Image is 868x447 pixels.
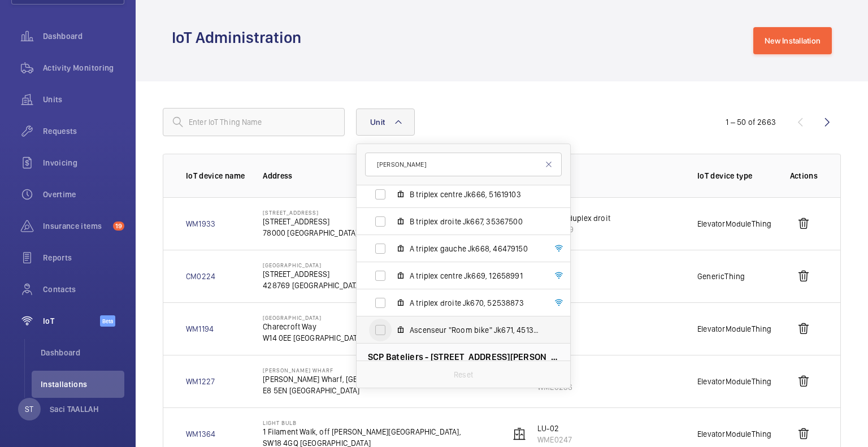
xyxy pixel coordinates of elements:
[43,315,100,327] span: IoT
[263,426,461,437] p: 1 Filament Walk, off [PERSON_NAME][GEOGRAPHIC_DATA],
[263,367,416,374] p: [PERSON_NAME] Wharf
[510,170,679,181] p: Devices
[263,268,362,280] p: [STREET_ADDRESS]
[410,243,541,254] span: A triplex gauche Jk668, 46479150
[263,385,416,396] p: E8 5EN [GEOGRAPHIC_DATA]
[43,94,124,105] span: Units
[25,403,33,415] p: ST
[263,216,358,227] p: [STREET_ADDRESS]
[410,216,541,227] span: B triplex droite Jk667, 35367500
[113,222,124,231] span: 19
[537,224,610,235] p: 65549679
[43,125,124,137] span: Requests
[697,271,745,282] p: GenericThing
[263,227,358,238] p: 78000 [GEOGRAPHIC_DATA]
[263,419,461,426] p: Light Bulb
[43,62,124,73] span: Activity Monitoring
[537,212,610,224] p: Bat. 9B - duplex droit
[43,252,124,263] span: Reports
[186,323,214,335] a: WM1194
[186,428,215,440] a: WM1364
[50,403,99,415] p: Saci TAALLAH
[41,347,124,358] span: Dashboard
[186,376,215,387] a: WM1227
[697,323,771,335] p: ElevatorModuleThing
[370,118,385,127] span: Unit
[41,379,124,390] span: Installations
[537,423,572,434] p: LU-02
[368,351,559,363] span: SCP Bateliers - [STREET_ADDRESS][PERSON_NAME]
[263,170,492,181] p: Address
[726,116,776,128] div: 1 – 50 of 2663
[163,108,345,136] input: Enter IoT Thing Name
[410,189,541,200] span: B triplex centre Jk666, 51619103
[697,170,771,181] p: IoT device type
[697,428,771,440] p: ElevatorModuleThing
[513,427,526,441] img: elevator.svg
[263,374,416,385] p: [PERSON_NAME] Wharf, [GEOGRAPHIC_DATA]
[790,170,818,181] p: Actions
[753,27,832,54] a: New Installation
[186,271,215,282] a: CM0224
[100,315,115,327] span: Beta
[186,218,215,229] a: WM1933
[263,332,364,344] p: W14 0EE [GEOGRAPHIC_DATA]
[172,27,308,48] h1: IoT Administration
[43,157,124,168] span: Invoicing
[43,284,124,295] span: Contacts
[410,297,541,309] span: A triplex droite Jk670, 52538873
[263,262,362,268] p: [GEOGRAPHIC_DATA]
[263,321,364,332] p: Charecroft Way
[186,170,245,181] p: IoT device name
[410,324,541,336] span: Ascenseur "Room bike" Jk671, 45138646
[454,369,473,380] p: Reset
[263,280,362,291] p: 428769 [GEOGRAPHIC_DATA]
[697,376,771,387] p: ElevatorModuleThing
[263,209,358,216] p: [STREET_ADDRESS]
[43,189,124,200] span: Overtime
[365,153,562,176] input: Search by unit or address
[410,270,541,281] span: A triplex centre Jk669, 12658991
[356,109,415,136] button: Unit
[263,314,364,321] p: [GEOGRAPHIC_DATA]
[537,434,572,445] p: WME0247
[697,218,771,229] p: ElevatorModuleThing
[43,220,108,232] span: Insurance items
[43,31,124,42] span: Dashboard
